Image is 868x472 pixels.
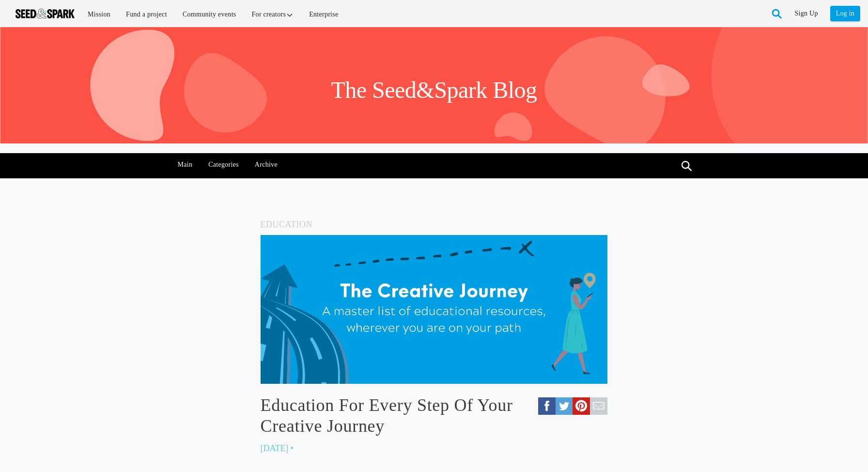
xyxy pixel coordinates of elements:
p: [DATE] [261,441,289,456]
a: Enterprise [302,4,345,25]
p: • [291,441,294,456]
a: Sign Up [795,6,818,21]
h5: Education [261,217,608,232]
a: Log in [830,6,860,21]
a: Categories [203,153,244,176]
a: Main [172,153,198,176]
img: creativejourney.png [261,235,608,384]
a: Archive [249,153,282,176]
a: Fund a project [119,4,174,25]
img: Seed amp; Spark [15,9,75,18]
h1: The Seed&Spark Blog [331,76,537,105]
a: For creators [245,4,301,25]
a: Community events [176,4,243,25]
a: Mission [81,4,117,25]
a: Education For Every Step Of Your Creative Journey [261,395,608,437]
